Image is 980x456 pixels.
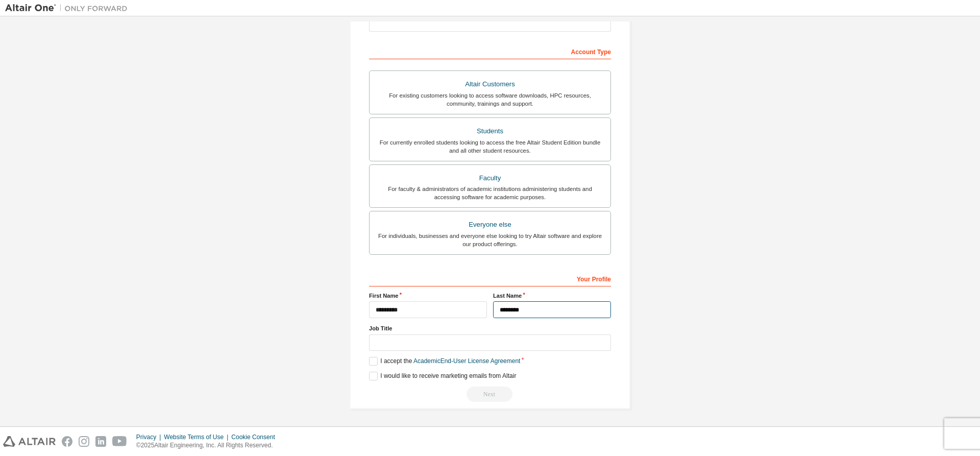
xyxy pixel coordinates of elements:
[95,436,106,447] img: linkedin.svg
[62,436,72,447] img: facebook.svg
[231,433,281,441] div: Cookie Consent
[493,292,611,300] label: Last Name
[369,387,611,402] div: Read and acccept EULA to continue
[376,185,604,201] div: For faculty & administrators of academic institutions administering students and accessing softwa...
[369,372,516,380] label: I would like to receive marketing emails from Altair
[369,357,520,366] label: I accept the
[376,218,604,232] div: Everyone else
[413,357,520,365] a: Academic End-User License Agreement
[376,91,604,108] div: For existing customers looking to access software downloads, HPC resources, community, trainings ...
[5,3,133,13] img: Altair One
[369,43,611,59] div: Account Type
[79,436,89,447] img: instagram.svg
[3,436,56,447] img: altair_logo.svg
[369,270,611,286] div: Your Profile
[376,138,604,155] div: For currently enrolled students looking to access the free Altair Student Edition bundle and all ...
[136,433,164,441] div: Privacy
[376,124,604,138] div: Students
[369,324,611,332] label: Job Title
[112,436,127,447] img: youtube.svg
[369,292,487,300] label: First Name
[376,77,604,91] div: Altair Customers
[136,441,281,450] p: © 2025 Altair Engineering, Inc. All Rights Reserved.
[164,433,231,441] div: Website Terms of Use
[376,171,604,185] div: Faculty
[376,232,604,248] div: For individuals, businesses and everyone else looking to try Altair software and explore our prod...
